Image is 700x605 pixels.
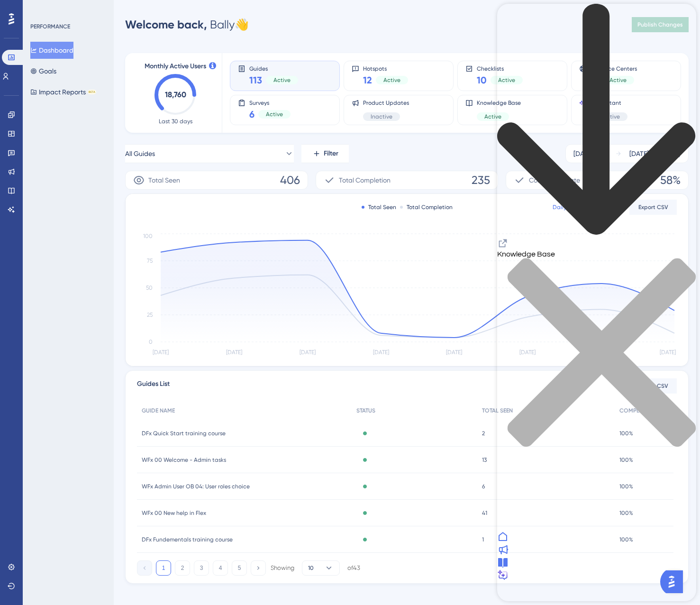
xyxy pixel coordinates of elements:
[142,430,226,437] span: DFx Quick Start training course
[30,42,73,59] button: Dashboard
[142,407,175,414] span: GUIDE NAME
[147,257,153,264] tspan: 75
[142,456,226,464] span: WFx 00 Welcome - Admin tasks
[142,509,206,517] span: WFx 00 New help in Flex
[125,18,207,31] span: Welcome back,
[125,144,294,163] button: All Guides
[125,148,155,159] span: All Guides
[477,65,523,72] span: Checklists
[88,90,96,94] div: BETA
[249,65,298,72] span: Guides
[149,339,153,345] tspan: 0
[142,483,250,490] span: WFx Admin User OB 04: User roles choice
[477,73,487,87] span: 10
[482,536,484,543] span: 1
[302,560,340,576] button: 10
[363,73,372,87] span: 12
[482,407,513,414] span: TOTAL SEEN
[446,349,462,356] tspan: [DATE]
[472,173,490,188] span: 235
[249,99,291,106] span: Surveys
[482,509,487,517] span: 41
[373,349,389,356] tspan: [DATE]
[273,76,291,84] span: Active
[324,148,338,159] span: Filter
[22,2,59,14] span: Need Help?
[165,90,186,99] text: 18,760
[175,560,190,576] button: 2
[363,65,408,72] span: Hotspots
[383,76,400,84] span: Active
[301,144,349,163] button: Filter
[143,233,153,239] tspan: 100
[482,483,485,490] span: 6
[125,17,249,32] div: Bally 👋
[484,113,501,120] span: Active
[300,349,316,356] tspan: [DATE]
[156,560,171,576] button: 1
[226,349,242,356] tspan: [DATE]
[148,174,180,186] span: Total Seen
[232,560,247,576] button: 5
[194,560,209,576] button: 3
[142,536,233,543] span: DFx Fundementals training course
[137,378,170,394] span: Guides List
[30,23,70,30] div: PERFORMANCE
[477,99,521,107] span: Knowledge Base
[213,560,228,576] button: 4
[153,349,169,356] tspan: [DATE]
[356,407,375,414] span: STATUS
[347,564,360,572] div: of 43
[280,173,300,188] span: 406
[400,203,453,211] div: Total Completion
[482,430,485,437] span: 2
[363,99,409,107] span: Product Updates
[362,203,396,211] div: Total Seen
[30,83,96,101] button: Impact ReportsBETA
[146,284,153,291] tspan: 50
[266,110,283,118] span: Active
[271,564,294,572] div: Showing
[308,564,314,572] span: 10
[147,312,153,318] tspan: 25
[249,108,255,121] span: 6
[159,118,192,125] span: Last 30 days
[3,6,20,23] img: launcher-image-alternative-text
[145,61,206,72] span: Monthly Active Users
[371,113,392,120] span: Inactive
[482,456,487,464] span: 13
[339,174,391,186] span: Total Completion
[30,63,56,80] button: Goals
[249,73,262,87] span: 113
